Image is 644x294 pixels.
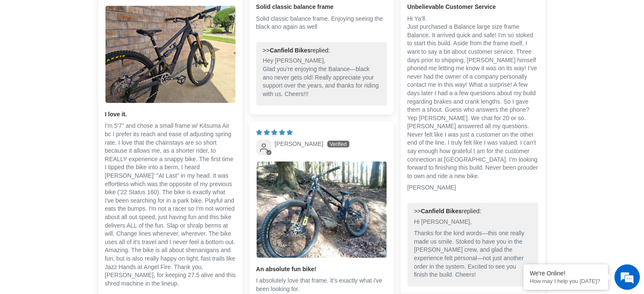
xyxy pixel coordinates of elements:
[407,3,538,11] b: Unbelievable Customer Service
[57,47,155,58] div: Chat with us now
[530,270,602,277] div: We're Online!
[530,278,602,284] p: How may I help you today?
[263,57,380,98] p: Hey [PERSON_NAME], Glad you’re enjoying the Balance—black ano never gets old! Really appreciate y...
[105,122,236,288] p: I'm 5'7" and chose a small frame w/ Kitsuma Air bc I prefer its reach and ease of adjusting sprin...
[105,5,236,104] a: Link to user picture 1
[256,265,387,274] b: An absolute fun bike!
[256,161,387,258] a: Link to user picture 1
[275,140,323,147] span: [PERSON_NAME]
[421,208,462,214] b: Canfield Bikes
[256,3,387,11] b: Solid classic balance frame
[407,184,538,192] p: [PERSON_NAME]
[257,162,387,258] img: User picture
[407,15,538,181] p: Hi Ya’ll. Just purchased a Balance large size frame Balance. It arrived quick and safe! I’m so st...
[27,42,48,63] img: d_696896380_company_1647369064580_696896380
[414,218,531,226] p: Hi [PERSON_NAME],
[414,229,531,279] p: Thanks for the kind words—this one really made us smile. Stoked to have you in the [PERSON_NAME] ...
[105,6,235,103] img: User picture
[270,47,310,54] b: Canfield Bikes
[9,47,22,59] div: Navigation go back
[256,15,387,31] p: Solid classic balance frame. Enjoying seeing the black ano again as well
[4,201,161,230] textarea: Type your message and hit 'Enter'
[263,47,380,55] div: >> replied:
[49,91,117,177] span: We're online!
[256,129,293,136] span: 5 star review
[414,207,531,216] div: >> replied:
[139,4,159,25] div: Minimize live chat window
[105,110,236,119] b: I love it.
